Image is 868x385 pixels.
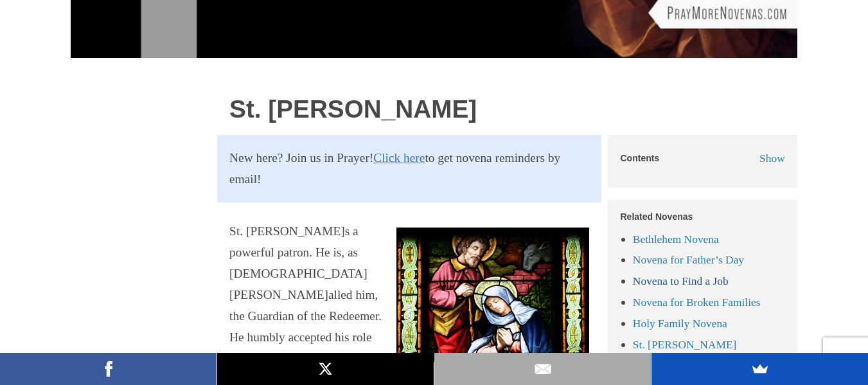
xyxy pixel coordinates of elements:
[217,135,602,202] section: New here? Join us in Prayer! to get novena reminders by email!
[217,353,434,385] a: X
[651,353,868,385] a: SumoMe
[633,338,737,351] a: St. [PERSON_NAME]
[434,353,651,385] a: Email
[396,228,589,362] img: Join in praying the St. Joseph Novena
[633,253,744,266] a: Novena for Father’s Day
[373,148,425,169] a: Click here
[633,274,729,287] a: Novena to Find a Job
[633,233,719,246] a: Bethlehem Novena
[316,359,335,379] img: X
[633,317,727,330] a: Holy Family Novena
[621,212,785,222] h5: Related Novenas
[99,359,118,379] img: Facebook
[750,359,770,379] img: SumoMe
[633,296,761,309] a: Novena for Broken Families
[621,154,660,163] h5: Contents
[229,96,589,123] h1: St. [PERSON_NAME]
[533,359,553,379] img: Email
[759,152,785,165] span: Show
